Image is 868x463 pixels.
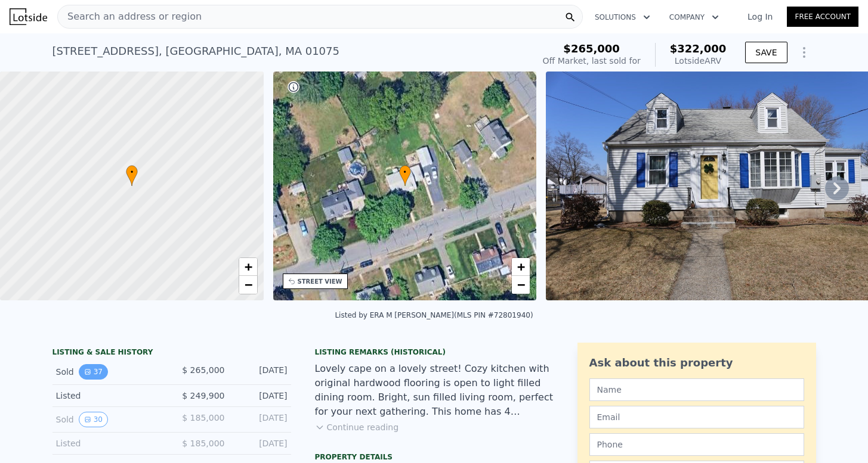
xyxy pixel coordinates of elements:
[589,378,804,401] input: Name
[670,55,727,67] div: Lotside ARV
[787,7,858,27] a: Free Account
[745,42,787,63] button: SAVE
[56,364,162,380] div: Sold
[126,167,138,178] span: •
[399,167,411,178] span: •
[239,276,257,294] a: Zoom out
[56,412,162,427] div: Sold
[52,347,291,359] div: LISTING & SALE HISTORY
[563,42,620,55] span: $265,000
[670,42,727,55] span: $322,000
[517,259,525,274] span: +
[58,10,202,24] span: Search an address or region
[79,364,108,380] button: View historical data
[234,437,288,449] div: [DATE]
[315,452,554,462] div: Property details
[182,391,224,400] span: $ 249,900
[733,11,787,23] a: Log In
[512,276,530,294] a: Zoom out
[512,258,530,276] a: Zoom in
[585,7,660,28] button: Solutions
[244,259,252,274] span: +
[589,355,804,371] div: Ask about this property
[792,41,816,64] button: Show Options
[298,277,342,286] div: STREET VIEW
[589,433,804,456] input: Phone
[315,421,399,433] button: Continue reading
[399,165,411,186] div: •
[182,439,224,448] span: $ 185,000
[56,390,162,402] div: Listed
[244,277,252,292] span: −
[52,43,339,60] div: [STREET_ADDRESS] , [GEOGRAPHIC_DATA] , MA 01075
[10,8,47,25] img: Lotside
[56,437,162,449] div: Listed
[315,362,554,419] div: Lovely cape on a lovely street! Cozy kitchen with original hardwood flooring is open to light fil...
[335,311,533,319] div: Listed by ERA M [PERSON_NAME] (MLS PIN #72801940)
[126,165,138,186] div: •
[660,7,728,28] button: Company
[239,258,257,276] a: Zoom in
[182,413,224,422] span: $ 185,000
[79,412,108,427] button: View historical data
[517,277,525,292] span: −
[315,347,554,357] div: Listing Remarks (Historical)
[543,55,641,67] div: Off Market, last sold for
[234,364,288,380] div: [DATE]
[234,390,288,402] div: [DATE]
[589,406,804,428] input: Email
[182,365,224,375] span: $ 265,000
[234,412,288,427] div: [DATE]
